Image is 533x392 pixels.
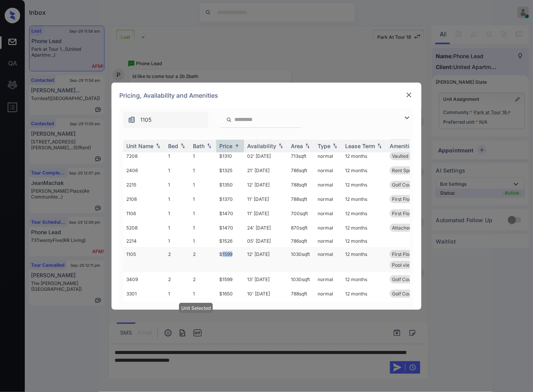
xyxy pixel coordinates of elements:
td: 2 [190,272,216,287]
td: 1 [190,206,216,221]
td: 1 [165,178,190,192]
td: 2406 [123,163,165,178]
img: icon-zuma [226,116,232,123]
div: Lease Term [345,143,375,149]
span: Rent Special 1 [392,168,423,173]
span: Pool view [392,262,413,268]
span: 1105 [140,116,151,124]
img: sorting [205,143,213,149]
td: 1 [190,149,216,163]
td: 12 months [342,192,387,206]
td: $1599 [216,272,244,287]
td: 12 months [342,287,387,301]
td: $1599 [216,247,244,272]
td: $1325 [216,163,244,178]
td: 2 [165,247,190,272]
td: 12 months [342,272,387,287]
td: 1 [165,149,190,163]
img: sorting [304,143,311,149]
td: 12 months [342,178,387,192]
td: 12 months [342,301,387,326]
img: sorting [154,143,162,149]
span: First Floor [392,196,414,202]
td: 700 sqft [288,206,315,221]
td: 12' [DATE] [244,178,288,192]
td: 1105 [123,247,165,272]
td: normal [315,192,342,206]
td: 786 sqft [288,163,315,178]
td: $1470 [216,206,244,221]
td: 5208 [123,221,165,235]
td: 12 months [342,221,387,235]
td: 12 months [342,163,387,178]
td: normal [315,301,342,326]
td: 13' [DATE] [244,272,288,287]
td: 2 [165,272,190,287]
td: 1 [190,163,216,178]
td: 1198 sqft [288,301,315,326]
td: 1 [190,287,216,301]
td: 1 [190,178,216,192]
span: Golf Course Vie... [392,291,430,297]
td: 05' [DATE] [244,235,288,247]
td: 1106 [123,206,165,221]
div: Pricing, Availability and Amenities [112,83,421,108]
td: $1310 [216,149,244,163]
td: 3301 [123,287,165,301]
td: 21' [DATE] [244,163,288,178]
img: icon-zuma [402,113,412,123]
img: sorting [277,143,285,149]
td: normal [315,247,342,272]
td: normal [315,163,342,178]
td: 2214 [123,235,165,247]
td: 24' [DATE] [244,221,288,235]
td: 3409 [123,272,165,287]
td: 11' [DATE] [244,206,288,221]
td: 10' [DATE] [244,287,288,301]
td: 788 sqft [288,192,315,206]
td: normal [315,272,342,287]
td: 11' [DATE] [244,192,288,206]
td: $1470 [216,221,244,235]
span: First Floor [392,251,414,257]
td: 2 [190,247,216,272]
td: 713 sqft [288,149,315,163]
div: Bath [193,143,205,149]
td: normal [315,235,342,247]
div: Availability [247,143,276,149]
td: 12 months [342,149,387,163]
td: 12 months [342,247,387,272]
td: 12 months [342,206,387,221]
td: 7208 [123,149,165,163]
div: Amenities [390,143,416,149]
td: 1 [190,221,216,235]
div: Area [291,143,303,149]
td: $1650 [216,287,244,301]
img: icon-zuma [128,116,136,124]
img: close [405,91,413,99]
td: 1 [165,287,190,301]
td: 2 [165,301,190,326]
td: 1 [165,235,190,247]
span: Golf Course Vie... [392,276,430,282]
span: Golf Course Vie... [392,182,430,188]
td: 5211 [123,301,165,326]
td: 2108 [123,192,165,206]
td: 1 [190,192,216,206]
td: 12 months [342,235,387,247]
td: 2 [190,301,216,326]
div: Bed [168,143,178,149]
img: sorting [331,143,339,149]
span: Vaulted ceiling [392,153,424,159]
td: 12' [DATE] [244,247,288,272]
td: normal [315,206,342,221]
td: normal [315,178,342,192]
div: Type [318,143,330,149]
td: 02' [DATE] [244,149,288,163]
td: 2215 [123,178,165,192]
td: 1 [165,221,190,235]
td: 1 [165,163,190,178]
td: normal [315,149,342,163]
td: 870 sqft [288,221,315,235]
td: normal [315,221,342,235]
